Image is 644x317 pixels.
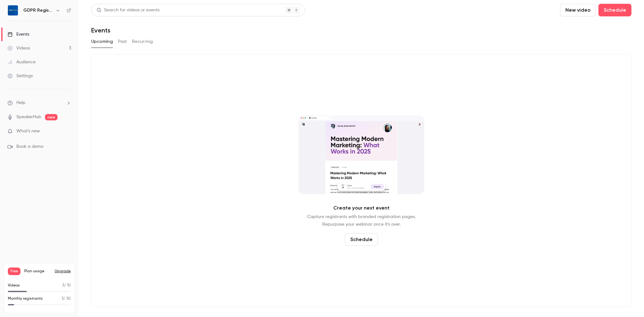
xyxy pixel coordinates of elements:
span: new [45,114,58,120]
p: Capture registrants with branded registration pages. Repurpose your webinar once it's over. [307,213,416,228]
span: Book a demo [16,143,43,150]
button: Schedule [598,4,631,16]
p: / 10 [62,283,71,288]
li: help-dropdown-opener [8,100,71,106]
button: Past [118,37,127,47]
button: New video [560,4,596,16]
span: Plan usage [24,269,51,274]
div: Search for videos or events [97,7,159,14]
p: Videos [8,283,20,288]
button: Upcoming [91,37,113,47]
span: Free [8,268,20,275]
span: What's new [16,128,40,135]
p: Monthly registrants [8,296,43,302]
p: Create your next event [333,204,390,212]
h6: GDPR Register [23,7,53,14]
div: Events [8,31,29,37]
button: Recurring [132,37,153,47]
span: Help [16,100,25,106]
button: Upgrade [55,269,71,274]
button: Schedule [345,233,378,246]
p: / 30 [62,296,71,302]
span: 3 [62,297,64,301]
span: 3 [62,284,64,287]
div: Videos [8,45,30,51]
img: GDPR Register [8,5,18,15]
h1: Events [91,26,110,34]
div: Settings [8,73,33,79]
a: SpeakerHub [16,114,41,120]
div: Audience [8,59,36,65]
